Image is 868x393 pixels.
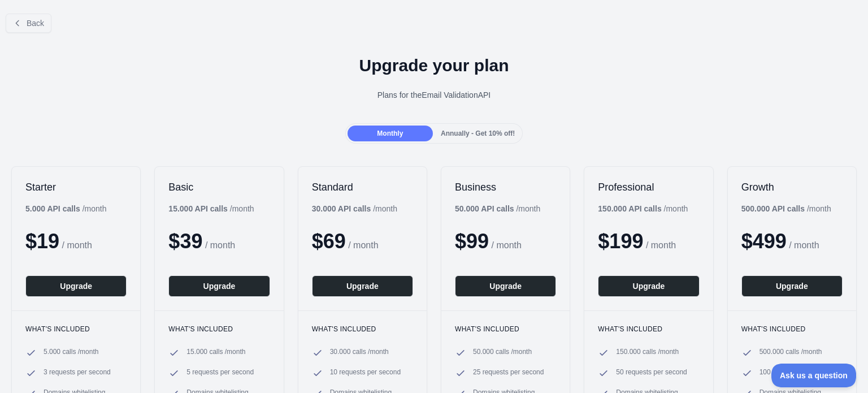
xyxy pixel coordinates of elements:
[646,240,676,250] span: / month
[771,364,857,387] iframe: Toggle Customer Support
[312,230,346,253] span: $ 69
[741,275,843,297] button: Upgrade
[598,230,643,253] span: $ 199
[455,230,489,253] span: $ 99
[492,240,522,250] span: / month
[312,275,413,297] button: Upgrade
[348,240,378,250] span: / month
[598,275,699,297] button: Upgrade
[741,230,787,253] span: $ 499
[455,275,556,297] button: Upgrade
